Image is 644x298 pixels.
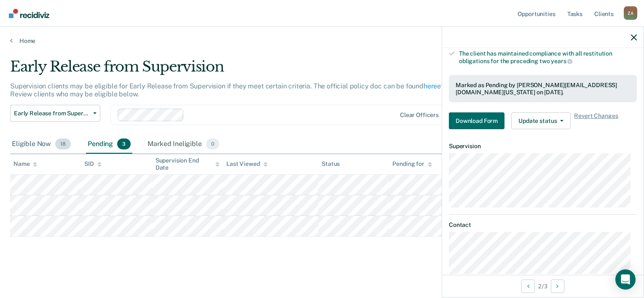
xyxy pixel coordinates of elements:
span: years [551,58,572,64]
a: here [424,82,437,90]
button: Update status [511,112,571,129]
span: Early Release from Supervision [14,110,90,117]
div: Early Release from Supervision [10,58,493,82]
p: Supervision clients may be eligible for Early Release from Supervision if they meet certain crite... [10,82,489,98]
a: Navigate to form link [449,112,508,129]
button: Next Opportunity [551,279,564,293]
button: Download Form [449,112,504,129]
div: Pending for [392,160,432,168]
div: Clear officers [400,112,439,119]
dt: Contact [449,221,637,229]
div: Z A [624,6,637,20]
div: Status [322,160,340,168]
div: SID [84,160,102,168]
a: Home [10,37,634,45]
div: Name [13,160,37,168]
div: Marked Ineligible [146,135,221,154]
span: 18 [55,138,71,149]
div: Last Viewed [226,160,267,168]
button: Previous Opportunity [521,279,535,293]
div: Marked as Pending by [PERSON_NAME][EMAIL_ADDRESS][DOMAIN_NAME][US_STATE] on [DATE]. [456,82,630,96]
div: Eligible Now [10,135,72,154]
span: 0 [206,138,219,149]
span: 3 [117,138,131,149]
button: Profile dropdown button [624,6,637,20]
span: Revert Changes [574,112,618,129]
div: Supervision End Date [156,157,220,171]
div: 2 / 3 [442,275,644,297]
div: The client has maintained compliance with all restitution obligations for the preceding two [459,50,637,64]
img: Recidiviz [9,9,49,18]
div: Pending [86,135,132,154]
dt: Supervision [449,143,637,150]
div: Open Intercom Messenger [615,269,636,290]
